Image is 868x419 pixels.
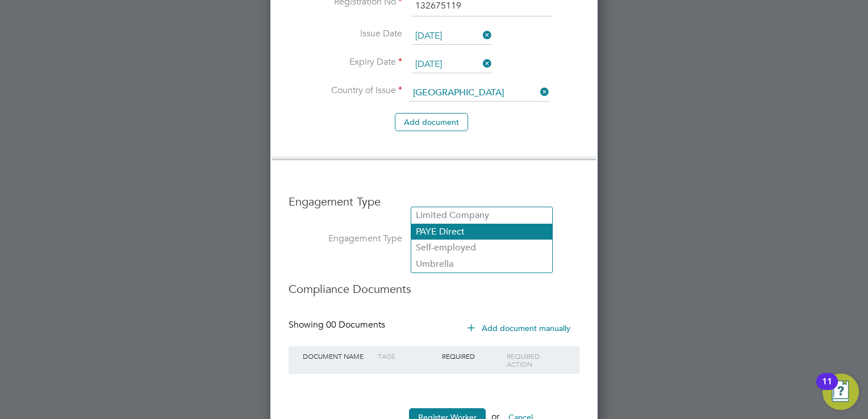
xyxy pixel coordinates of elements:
li: PAYE Direct [411,224,552,240]
input: Select one [411,28,492,45]
label: Expiry Date [289,56,402,68]
input: Select one [411,56,492,73]
div: Showing [289,319,387,331]
div: Required Action [504,346,568,374]
div: 11 [822,382,832,396]
input: Search for... [409,85,549,102]
button: Add document manually [460,319,579,337]
li: Umbrella [411,256,552,273]
h3: Engagement Type [289,183,579,209]
li: Self-employed [411,240,552,256]
button: Open Resource Center, 11 new notifications [823,374,859,410]
label: Country of Issue [289,85,402,97]
div: Required [439,346,503,366]
label: Engagement Type [289,233,402,245]
span: 00 Documents [326,319,385,330]
label: Issue Date [289,28,402,40]
div: Document Name [300,346,375,366]
button: Add document [395,113,468,131]
li: Limited Company [411,207,552,224]
div: Tags [375,346,439,366]
h3: Compliance Documents [289,270,579,296]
